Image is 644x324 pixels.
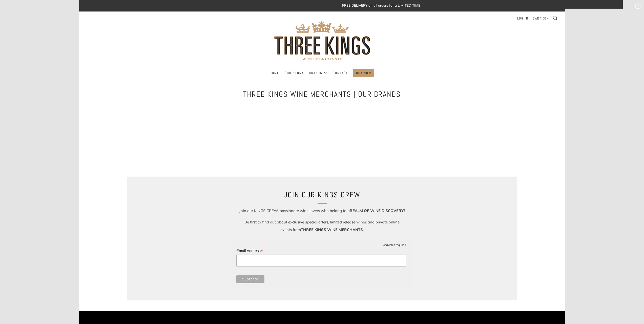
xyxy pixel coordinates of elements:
[252,122,318,166] a: The Kings' Creed Award Winning South Australian Wines
[272,12,373,69] img: three kings wine merchants
[533,14,548,23] a: Cart (0)
[333,69,348,77] a: Contact
[239,218,406,234] p: Be first to find out about exclusive special offers, limited release wines and private online eve...
[239,88,406,100] h1: Three Kings Wine Merchants | Our Brands
[236,275,264,283] input: Subscribe
[309,69,327,77] a: Brands
[236,247,406,254] label: Email Address
[301,227,363,232] strong: THREE KINGS WINE MERCHANTS
[285,69,304,77] a: Our Story
[544,16,547,21] span: 0
[236,242,406,247] div: indicates required
[239,189,406,201] h2: JOIN OUR KINGS CREW
[356,69,371,77] a: BUY NOW
[350,208,405,213] strong: REALM OF WINE DISCOVERY!
[517,14,528,23] a: Log in
[270,69,279,77] a: Home
[239,207,406,215] p: Join our KINGS CREW, passionate wine lovers who belong to a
